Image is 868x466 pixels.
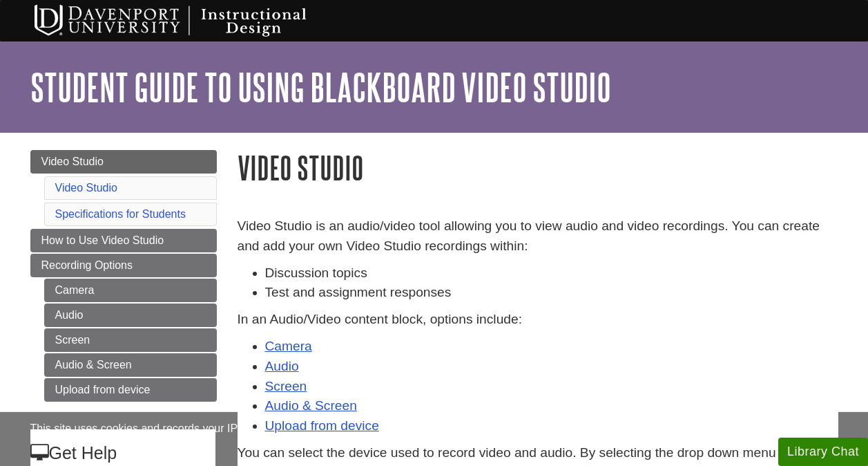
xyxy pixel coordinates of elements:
a: Camera [265,339,312,353]
a: Video Studio [55,182,117,194]
h3: Get Help [30,443,215,463]
a: Recording Options [30,254,217,277]
h1: Video Studio [238,150,838,185]
a: Camera [44,279,217,302]
a: How to Use Video Studio [30,229,217,252]
img: Davenport University Instructional Design [23,3,355,38]
a: Student Guide to Using Blackboard Video Studio [30,66,611,109]
a: Upload from device [44,378,217,402]
a: Audio [265,359,299,373]
a: Specifications for Students [55,208,186,220]
li: Discussion topics [265,263,838,283]
a: Screen [265,379,307,393]
a: Upload from device [265,418,379,433]
li: Test and assignment responses [265,283,838,303]
span: Video Studio [41,156,104,167]
span: Recording Options [41,259,133,271]
a: Audio & Screen [265,398,357,413]
a: Video Studio [30,150,217,174]
p: In an Audio/Video content block, options include: [238,310,838,330]
span: How to Use Video Studio [41,234,164,246]
a: Screen [44,328,217,352]
button: Library Chat [778,438,868,466]
p: Video Studio is an audio/video tool allowing you to view audio and video recordings. You can crea... [238,216,838,257]
a: Audio [44,304,217,327]
a: Audio & Screen [44,353,217,377]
